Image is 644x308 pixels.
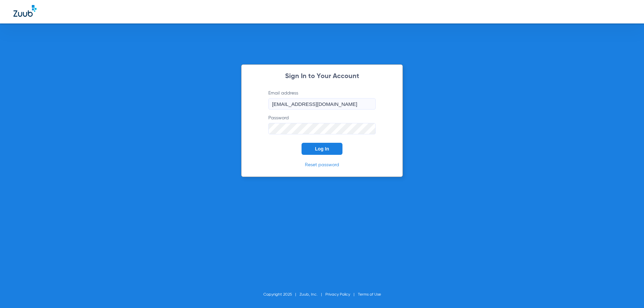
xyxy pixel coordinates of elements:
[610,276,644,308] iframe: Chat Widget
[302,143,342,155] button: Log In
[268,98,376,110] input: Email address
[325,293,350,297] a: Privacy Policy
[263,291,300,298] li: Copyright 2025
[13,5,37,17] img: Zuub Logo
[268,123,376,134] input: Password
[268,115,376,134] label: Password
[315,146,329,151] span: Log In
[305,163,339,167] a: Reset password
[258,73,386,80] h2: Sign In to Your Account
[300,291,325,298] li: Zuub, Inc.
[358,293,381,297] a: Terms of Use
[268,90,376,110] label: Email address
